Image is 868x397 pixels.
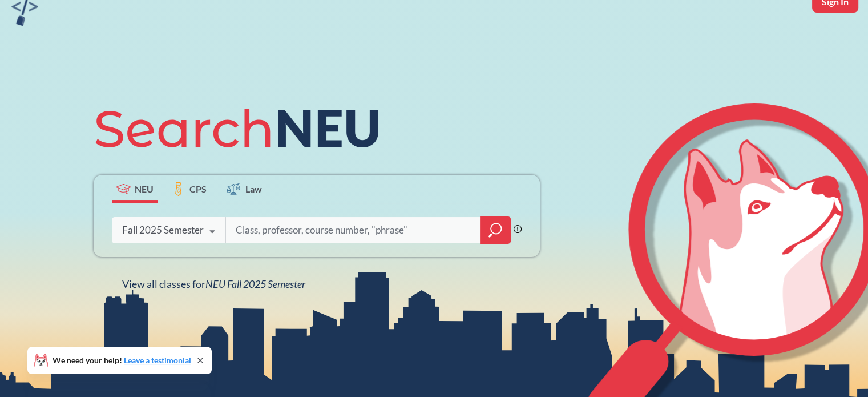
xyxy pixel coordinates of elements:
a: Leave a testimonial [124,355,191,365]
span: NEU Fall 2025 Semester [205,278,305,290]
div: Fall 2025 Semester [122,224,204,236]
input: Class, professor, course number, "phrase" [235,218,472,242]
span: View all classes for [122,278,305,290]
svg: magnifying glass [488,222,502,238]
span: Law [245,182,262,195]
span: We need your help! [53,356,191,364]
div: magnifying glass [480,216,511,244]
span: NEU [135,182,154,195]
span: CPS [189,182,207,195]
